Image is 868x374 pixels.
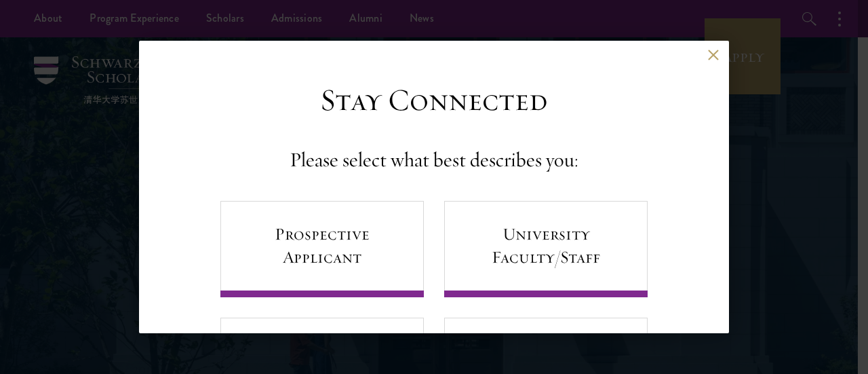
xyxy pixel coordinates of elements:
[444,201,648,297] a: University Faculty/Staff
[290,147,578,174] h4: Please select what best describes you:
[320,81,548,119] h3: Stay Connected
[220,201,424,297] a: Prospective Applicant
